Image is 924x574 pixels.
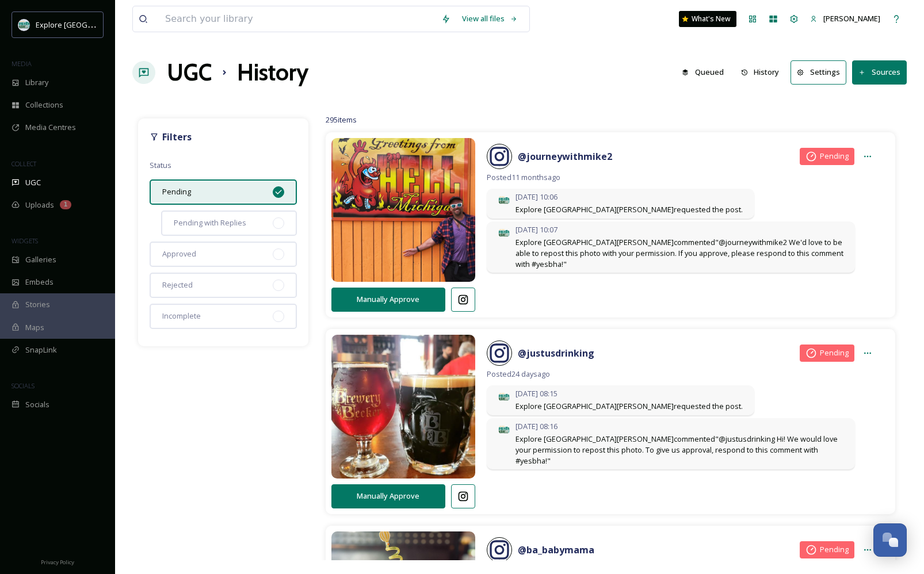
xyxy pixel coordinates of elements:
span: [PERSON_NAME] [823,13,880,24]
a: @justusdrinking [518,346,594,360]
strong: Filters [162,131,192,143]
span: COLLECT [12,159,36,168]
span: Galleries [25,254,56,265]
button: History [735,61,785,83]
span: Pending [820,544,849,555]
input: Search your library [159,6,436,32]
span: [DATE] 10:07 [516,224,843,235]
a: @journeywithmike2 [518,150,612,163]
span: SnapLink [25,345,57,355]
span: Media Centres [25,122,76,133]
span: Approved [162,248,196,259]
img: 11281828.jpg [331,124,475,296]
button: Open Chat [873,523,907,557]
span: 295 items [326,114,357,125]
span: Explore [GEOGRAPHIC_DATA][PERSON_NAME] requested the post. [516,204,743,215]
a: Queued [676,61,735,83]
span: Posted 11 months ago [487,172,878,183]
span: Collections [25,100,63,110]
span: Pending with Replies [174,217,246,228]
span: Explore [GEOGRAPHIC_DATA][PERSON_NAME] requested the post. [516,401,743,412]
span: Incomplete [162,311,201,322]
a: What's New [679,11,736,27]
h1: History [237,55,308,90]
span: SOCIALS [12,381,35,390]
span: Status [150,160,171,170]
img: 67e7af72-b6c8-455a-acf8-98e6fe1b68aa.avif [18,19,30,30]
span: Posted 24 days ago [487,369,878,380]
a: @ba_babymama [518,543,594,557]
span: Explore [GEOGRAPHIC_DATA][PERSON_NAME] commented "@journeywithmike2 We'd love to be able to repos... [516,237,843,270]
a: View all files [456,7,524,30]
span: Pending [820,347,849,358]
span: Privacy Policy [41,558,74,566]
span: WIDGETS [12,236,38,245]
button: Settings [791,60,846,84]
strong: @ justusdrinking [518,347,594,359]
button: Manually Approve [331,484,445,508]
span: Uploads [25,200,54,211]
span: [DATE] 08:16 [516,421,843,432]
strong: @ journeywithmike2 [518,150,612,163]
button: Queued [676,61,730,83]
a: Privacy Policy [41,554,74,568]
a: Settings [791,60,852,84]
span: Socials [25,399,49,410]
span: Maps [25,322,44,333]
span: Rejected [162,280,193,290]
a: [PERSON_NAME] [804,7,886,30]
span: [DATE] 08:15 [516,388,743,399]
div: 1 [60,200,71,209]
a: UGC [167,55,212,90]
span: Embeds [25,277,54,288]
span: Stories [25,299,50,310]
img: 67e7af72-b6c8-455a-acf8-98e6fe1b68aa.avif [498,391,510,403]
a: History [735,61,791,83]
img: 67e7af72-b6c8-455a-acf8-98e6fe1b68aa.avif [498,227,510,239]
strong: @ ba_babymama [518,544,594,556]
span: [DATE] 10:06 [516,192,743,202]
span: Pending [162,186,191,197]
span: MEDIA [12,59,32,68]
button: Sources [852,60,907,84]
button: Manually Approve [331,288,445,311]
img: 67e7af72-b6c8-455a-acf8-98e6fe1b68aa.avif [498,194,510,206]
img: 67e7af72-b6c8-455a-acf8-98e6fe1b68aa.avif [498,424,510,435]
span: UGC [25,177,41,188]
span: Pending [820,151,849,162]
img: 472092232_8924996250900039_6402438534535354904_n.heic [331,320,475,493]
span: Library [25,77,48,88]
span: Explore [GEOGRAPHIC_DATA][PERSON_NAME] [36,19,194,30]
span: Explore [GEOGRAPHIC_DATA][PERSON_NAME] commented "@justusdrinking Hi! We would love your permissi... [516,434,843,467]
